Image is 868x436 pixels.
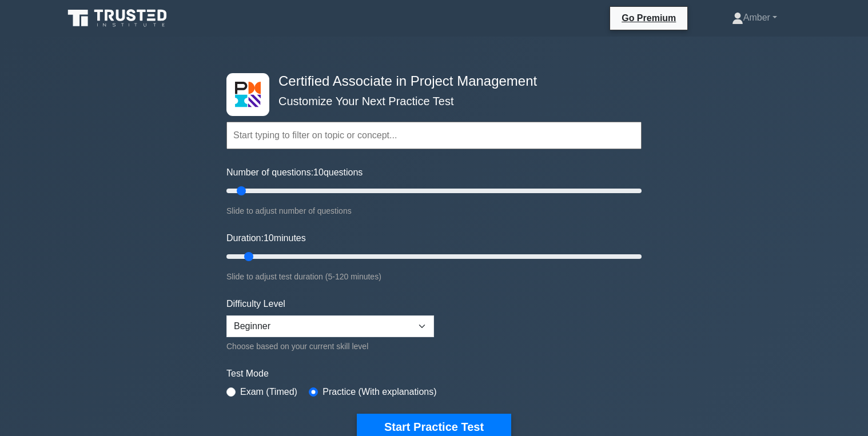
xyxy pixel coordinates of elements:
label: Exam (Timed) [240,385,297,399]
label: Practice (With explanations) [322,385,436,399]
h4: Certified Associate in Project Management [274,73,586,90]
label: Number of questions: questions [226,166,363,179]
label: Test Mode [226,367,642,381]
a: Amber [704,6,805,29]
a: Go Premium [615,11,683,25]
span: 10 [264,233,274,243]
div: Slide to adjust test duration (5-120 minutes) [226,270,642,283]
label: Difficulty Level [226,297,285,311]
div: Choose based on your current skill level [226,339,434,353]
label: Duration: minutes [226,231,306,245]
div: Slide to adjust number of questions [226,204,642,218]
input: Start typing to filter on topic or concept... [226,122,642,149]
span: 10 [313,167,324,177]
